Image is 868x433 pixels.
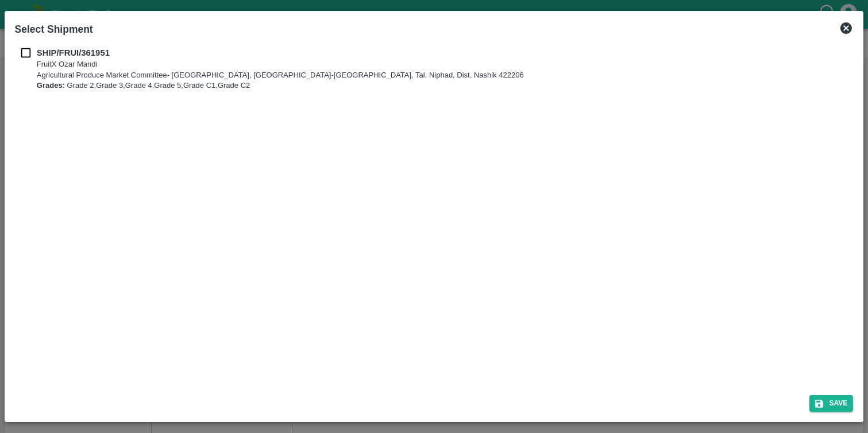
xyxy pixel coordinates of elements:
[37,70,524,81] p: Agricultural Produce Market Committee- [GEOGRAPHIC_DATA], [GEOGRAPHIC_DATA]-[GEOGRAPHIC_DATA], Ta...
[37,48,110,57] b: SHIP/FRUI/361951
[37,80,524,91] p: Grade 2,Grade 3,Grade 4,Grade 5,Grade C1,Grade C2
[37,59,524,70] p: FruitX Ozar Mandi
[15,24,93,35] b: Select Shipment
[37,81,65,90] b: Grades:
[809,395,853,412] button: Save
